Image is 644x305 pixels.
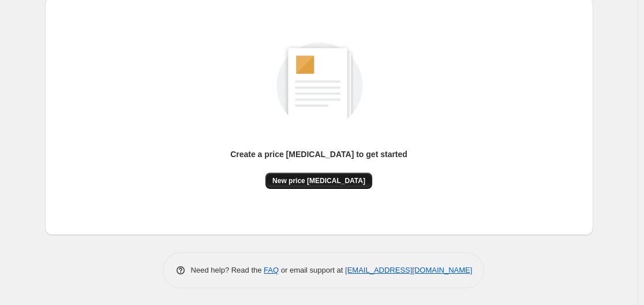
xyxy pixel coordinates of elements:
[191,266,264,274] span: Need help? Read the
[345,266,472,274] a: [EMAIL_ADDRESS][DOMAIN_NAME]
[264,266,279,274] a: FAQ
[230,148,407,160] p: Create a price [MEDICAL_DATA] to get started
[279,266,345,274] span: or email support at
[272,176,365,185] span: New price [MEDICAL_DATA]
[265,173,372,189] button: New price [MEDICAL_DATA]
